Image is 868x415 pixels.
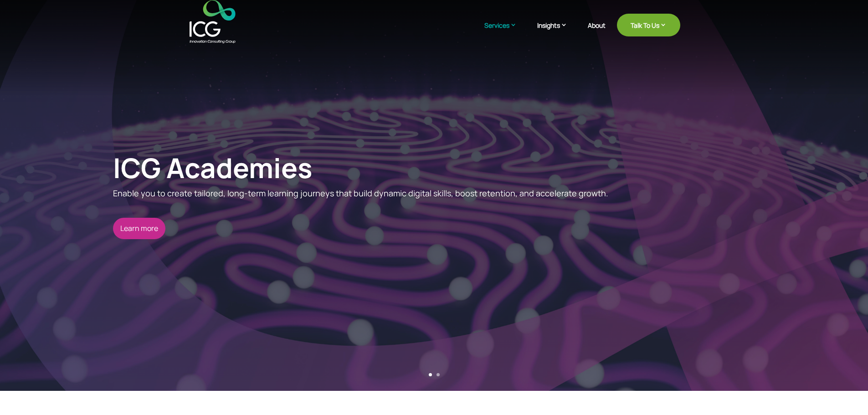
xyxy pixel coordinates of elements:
[617,14,680,36] a: Talk To Us
[537,20,576,43] a: Insights
[822,371,868,415] iframe: Chat Widget
[429,373,432,376] a: 1
[113,189,755,199] p: Enable you to create tailored, long-term learning journeys that build dynamic digital skills, boo...
[484,20,526,43] a: Services
[113,149,312,187] a: ICG Academies
[113,218,165,239] a: Learn more
[437,373,440,376] a: 2
[588,22,606,43] a: About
